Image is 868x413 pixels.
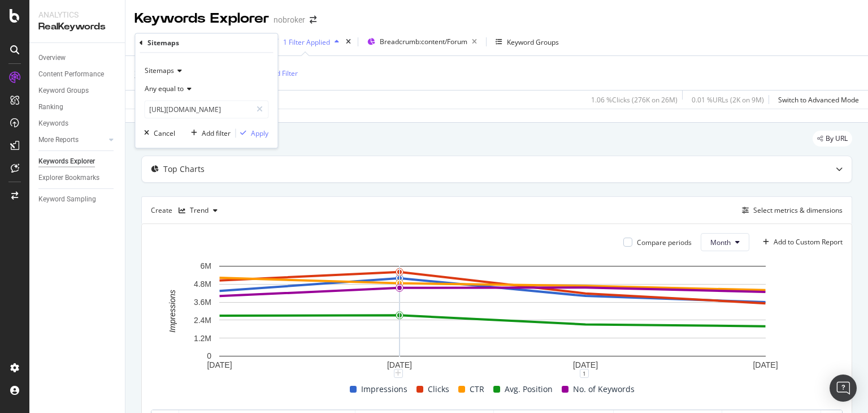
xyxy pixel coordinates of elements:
div: Explorer Bookmarks [38,172,99,184]
a: More Reports [38,134,106,146]
div: 1.06 % Clicks ( 276K on 26M ) [591,95,678,105]
div: plus [394,369,403,378]
span: CTR [470,382,484,396]
text: 1.2M [194,334,211,343]
button: Keyword Groups [491,33,563,51]
a: Overview [38,52,117,64]
button: Month [701,233,749,251]
div: 1 Filter Applied [283,37,330,47]
span: Month [710,238,731,247]
span: Breadcrumb: content/Forum [380,37,467,46]
div: 0.01 % URLs ( 2K on 9M ) [692,95,764,105]
button: Trend [174,201,222,220]
div: Content Performance [38,68,104,80]
span: By URL [826,135,848,142]
a: Keyword Groups [38,85,117,97]
svg: A chart. [151,260,834,373]
text: 0 [207,352,211,361]
div: legacy label [813,131,852,147]
div: Top Charts [163,164,205,175]
a: Ranking [38,101,117,113]
div: Overview [38,52,66,64]
div: Apply [251,128,268,138]
div: Compare periods [637,238,692,247]
div: Keyword Groups [38,85,89,97]
div: Select metrics & dimensions [753,205,843,215]
a: Keywords [38,118,117,130]
text: [DATE] [207,360,232,369]
div: nobroker [274,14,305,25]
button: Select metrics & dimensions [737,204,843,217]
div: Open Intercom Messenger [830,375,857,402]
div: Add filter [202,128,231,138]
div: Cancel [154,128,175,138]
div: RealKeywords [38,20,116,33]
text: [DATE] [573,360,598,369]
span: Impressions [361,382,407,396]
div: arrow-right-arrow-left [310,16,316,24]
button: 1 Filter Applied [267,33,344,51]
a: Content Performance [38,68,117,80]
div: Switch to Advanced Mode [778,95,859,105]
a: Keyword Sampling [38,193,117,205]
div: More Reports [38,134,79,146]
span: Any equal to [145,84,184,94]
div: Keywords Explorer [134,9,269,28]
div: Keyword Groups [507,37,559,47]
div: Add to Custom Report [774,239,843,246]
text: 2.4M [194,316,211,325]
span: Avg. Position [505,382,553,396]
div: Sitemaps [147,38,179,48]
button: Switch to Advanced Mode [774,91,859,109]
button: Apply [236,128,268,139]
div: times [344,36,353,48]
div: Trend [190,207,209,214]
span: Sitemaps [145,66,174,76]
div: Create [151,201,222,220]
div: Analytics [38,9,116,20]
text: 4.8M [194,279,211,289]
button: Breadcrumb:content/Forum [363,33,481,51]
a: Keywords Explorer [38,156,117,167]
span: Clicks [428,382,449,396]
text: 6M [201,262,211,271]
div: Add Filter [268,68,298,78]
button: Add filter [186,128,231,139]
text: [DATE] [753,360,778,369]
div: 1 [580,369,589,378]
a: Explorer Bookmarks [38,172,117,184]
div: Ranking [38,101,63,113]
text: Impressions [168,290,177,333]
button: Cancel [140,128,175,139]
div: Keywords [38,118,68,130]
button: Add to Custom Report [758,233,843,251]
text: 3.6M [194,298,211,307]
text: [DATE] [387,360,412,369]
div: Keyword Sampling [38,193,96,205]
span: No. of Keywords [573,382,635,396]
div: Keywords Explorer [38,156,95,167]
